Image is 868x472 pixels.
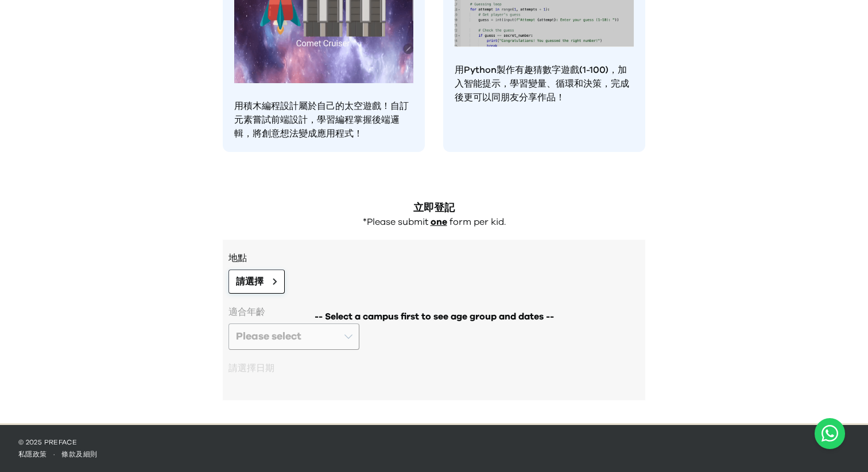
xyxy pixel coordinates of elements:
[815,418,845,449] a: Chat with us on WhatsApp
[228,270,285,294] button: 請選擇
[431,216,447,228] p: one
[61,451,97,458] a: 條款及細則
[236,275,263,288] span: 請選擇
[46,451,61,458] span: ·
[223,216,645,228] div: *Please submit form per kid.
[223,200,645,216] h2: 立即登記
[455,63,634,104] p: 用Python製作有趣猜數字遊戲(1-100)，加入智能提示，學習變量、循環和決策，完成後更可以同朋友分享作品！
[815,418,845,449] button: Open WhatsApp chat
[228,251,640,265] h3: 地點
[234,99,413,141] p: 用積木編程設計屬於自己的太空遊戲！自訂元素嘗試前端設計，學習編程掌握後端邏輯，將創意想法變成應用程式！
[18,438,850,447] p: © 2025 Preface
[18,451,46,458] a: 私隱政策
[315,310,554,323] span: -- Select a campus first to see age group and dates --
